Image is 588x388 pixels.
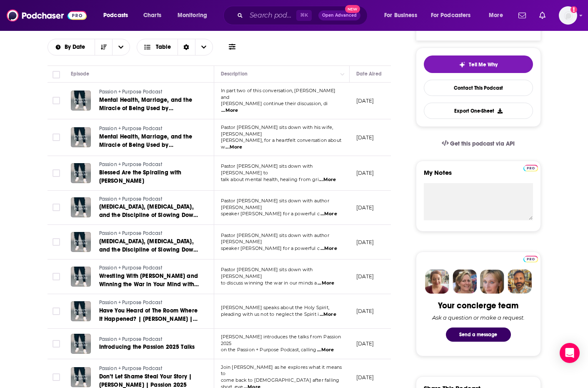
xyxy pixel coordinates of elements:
span: Toggle select row [53,134,60,141]
span: Mental Health, Marriage, and the Miracle of Being Used by [DEMOGRAPHIC_DATA] with [PERSON_NAME] +... [99,96,196,137]
div: Search podcasts, credits, & more... [231,6,375,25]
a: Passion + Purpose Podcast [99,88,199,96]
div: Your concierge team [438,300,518,311]
img: User Profile [559,6,577,25]
p: [DATE] [356,307,374,315]
span: Pastor [PERSON_NAME] sits down with his wife, [PERSON_NAME] [221,124,333,137]
span: [MEDICAL_DATA], [MEDICAL_DATA], and the Discipline of Slowing Down with [PERSON_NAME] [99,238,198,262]
span: ...More [319,176,336,183]
a: Passion + Purpose Podcast [99,161,199,169]
span: ...More [320,245,337,252]
img: Jon Profile [508,270,532,294]
div: Ask a question or make a request. [432,314,525,321]
span: Toggle select row [53,340,60,348]
span: [PERSON_NAME] introduces the talks from Passion 2025 [221,334,341,346]
span: ...More [221,107,238,114]
a: Passion + Purpose Podcast [99,365,199,373]
a: [MEDICAL_DATA], [MEDICAL_DATA], and the Discipline of Slowing Down with [PERSON_NAME] [99,237,199,254]
button: Choose View [137,39,213,55]
span: Open Advanced [322,13,357,18]
span: Pastor [PERSON_NAME] sits down with [PERSON_NAME] [221,267,313,279]
span: In part two of this conversation, [PERSON_NAME] and [221,88,336,100]
span: Toggle select row [53,169,60,177]
span: More [489,10,503,21]
h2: Choose List sort [48,39,130,55]
span: Tell Me Why [469,61,498,68]
button: Export One-Sheet [424,103,533,119]
button: open menu [172,9,218,22]
a: Blessed Are the Spiraling with [PERSON_NAME] [99,169,199,185]
button: open menu [483,9,513,22]
button: open menu [112,39,130,55]
span: Passion + Purpose Podcast [99,89,162,95]
span: New [345,5,360,13]
span: ...More [317,347,334,353]
span: Have You Heard of The Room Where It Happened? | [PERSON_NAME] | Passion 2025 [99,307,198,331]
p: [DATE] [356,374,374,381]
div: Date Aired [356,69,382,79]
svg: Add a profile image [570,6,577,13]
a: Pro website [523,164,538,171]
div: Description [221,69,248,79]
span: ...More [225,144,242,151]
a: [MEDICAL_DATA], [MEDICAL_DATA], and the Discipline of Slowing Down with [PERSON_NAME] [99,203,199,219]
span: Toggle select row [53,238,60,246]
a: Pro website [523,254,538,262]
span: ...More [320,211,337,217]
img: Podchaser - Follow, Share and Rate Podcasts [7,8,87,23]
a: Mental Health, Marriage, and the Miracle of Being Used by [DEMOGRAPHIC_DATA] with [PERSON_NAME] +... [99,133,199,149]
img: Podchaser Pro [523,165,538,171]
span: Pastor [PERSON_NAME] sits down with author [PERSON_NAME] [221,198,329,210]
span: ...More [320,311,336,318]
div: Episode [71,69,90,79]
a: Show notifications dropdown [536,8,549,23]
span: speaker [PERSON_NAME] for a powerful c [221,211,320,217]
button: open menu [378,9,428,22]
div: Open Intercom Messenger [560,343,580,363]
a: Show notifications dropdown [515,8,529,23]
span: Passion + Purpose Podcast [99,265,162,271]
span: Pastor [PERSON_NAME] sits down with [PERSON_NAME] to [221,163,313,176]
span: [MEDICAL_DATA], [MEDICAL_DATA], and the Discipline of Slowing Down with [PERSON_NAME] [99,203,198,227]
img: Jules Profile [480,270,504,294]
span: on the Passion + Purpose Podcast, calling [221,347,317,353]
span: Podcasts [103,10,128,21]
span: For Business [384,10,417,21]
span: Monitoring [178,10,207,21]
img: Barbara Profile [453,270,477,294]
p: [DATE] [356,169,374,176]
span: [PERSON_NAME] continue their discussion, di [221,101,328,106]
img: Podchaser Pro [523,256,538,262]
span: For Podcasters [431,10,471,21]
span: Toggle select row [53,97,60,104]
button: tell me why sparkleTell Me Why [424,55,533,73]
span: Charts [143,10,161,21]
button: open menu [425,9,483,22]
span: to discuss winning the war in our minds a [221,280,317,286]
a: Charts [138,9,166,22]
p: [DATE] [356,134,374,141]
a: Wrestling With [PERSON_NAME] and Winning the War in Your Mind with [PERSON_NAME] [99,272,199,289]
span: Toggle select row [53,307,60,315]
span: Wrestling With [PERSON_NAME] and Winning the War in Your Mind with [PERSON_NAME] [99,272,199,296]
button: open menu [98,9,139,22]
a: Passion + Purpose Podcast [99,299,199,307]
a: Mental Health, Marriage, and the Miracle of Being Used by [DEMOGRAPHIC_DATA] with [PERSON_NAME] +... [99,96,199,113]
p: [DATE] [356,97,374,104]
input: Search podcasts, credits, & more... [246,9,296,22]
a: Passion + Purpose Podcast [99,336,198,343]
span: Passion + Purpose Podcast [99,126,162,131]
span: Pastor [PERSON_NAME] sits down with author [PERSON_NAME] [221,232,329,245]
button: Column Actions [338,69,348,79]
label: My Notes [424,169,533,183]
button: Sort Direction [95,39,112,55]
div: Sort Direction [178,39,195,55]
span: pleading with us not to neglect the Spirit i [221,311,319,317]
a: Contact This Podcast [424,80,533,96]
span: Mental Health, Marriage, and the Miracle of Being Used by [DEMOGRAPHIC_DATA] with [PERSON_NAME] +... [99,133,196,174]
span: Blessed Are the Spiraling with [PERSON_NAME] [99,169,182,184]
span: [PERSON_NAME] speaks about the Holy Spirit, [221,305,329,310]
span: Toggle select row [53,204,60,211]
p: [DATE] [356,340,374,347]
